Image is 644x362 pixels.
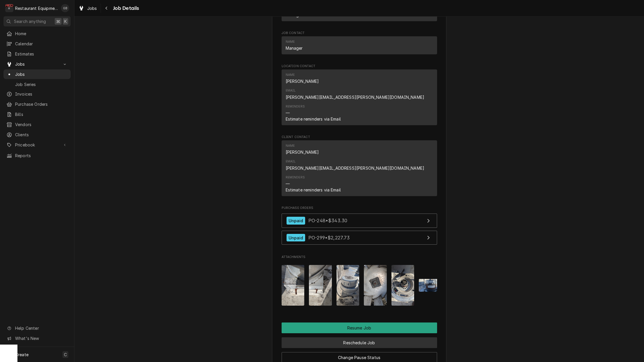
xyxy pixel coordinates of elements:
div: Email [286,88,425,100]
span: Jobs [87,5,97,11]
span: K [64,18,67,24]
div: Estimate reminders via Email [286,116,341,122]
div: Restaurant Equipment Diagnostics's Avatar [5,4,13,12]
a: Reports [3,151,71,160]
span: C [64,352,67,358]
div: Email [286,88,296,93]
div: — [286,181,290,187]
span: PO-299 • $2,227.73 [308,235,350,241]
div: [PERSON_NAME] [286,149,319,155]
div: Restaurant Equipment Diagnostics [15,5,58,11]
div: GB [61,4,69,12]
img: SRNiL2dsRi9W0z76gEGQ [282,265,305,306]
span: ⌘ [56,18,60,24]
img: SFyInvBYTGGK1U8Vvnbb [391,265,414,306]
div: Unpaid [287,234,305,242]
span: Search anything [14,18,46,24]
div: — [286,110,290,116]
a: Home [3,29,71,38]
a: View Purchase Order [282,231,437,245]
a: Jobs [3,69,71,79]
a: [PERSON_NAME][EMAIL_ADDRESS][PERSON_NAME][DOMAIN_NAME] [286,95,425,100]
span: Help Center [15,325,67,331]
a: Go to Jobs [3,59,71,69]
span: Job Contact [282,31,437,35]
a: Go to Pricebook [3,140,71,150]
div: Reminders [286,175,341,193]
div: Location Contact List [282,69,437,128]
img: WHyBKDuKQOGf0jwN5q9h [337,265,359,306]
div: Client Contact List [282,140,437,198]
div: Purchase Orders [282,206,437,248]
a: Purchase Orders [3,99,71,109]
a: Go to Help Center [3,323,71,333]
button: Reschedule Job [282,337,437,348]
div: Name [286,73,319,84]
span: Jobs [15,71,68,77]
div: Attachments [282,255,437,310]
span: Home [15,31,68,37]
a: Jobs [76,3,99,13]
span: Create [15,352,28,357]
div: Name [286,40,303,51]
span: Pricebook [15,142,59,148]
div: Unpaid [287,217,305,225]
button: Navigate back [102,3,111,13]
img: grdZBBIBRlyJ3b6BZUiA [364,265,387,306]
div: Button Group Row [282,322,437,333]
div: Email [286,159,425,171]
div: Name [286,144,295,148]
div: Name [286,40,295,44]
img: lchE6kFTMC6u0t28EZWt [309,265,332,306]
span: What's New [15,335,67,341]
span: Jobs [15,61,59,67]
div: Client Contact [282,135,437,198]
div: Contact [282,69,437,125]
a: Invoices [3,89,71,99]
div: Button Group Row [282,333,437,348]
span: Attachments [282,260,437,310]
a: View Purchase Order [282,214,437,228]
span: Bills [15,111,68,117]
a: Job Series [3,80,71,89]
span: Job Series [15,81,68,87]
a: Bills [3,110,71,119]
div: Estimate reminders via Email [286,187,341,193]
div: Job Contact List [282,36,437,57]
div: [PERSON_NAME] [286,78,319,84]
span: Client Contact [282,135,437,139]
div: Job Contact [282,31,437,57]
span: Calendar [15,41,68,47]
a: Vendors [3,120,71,129]
span: Reports [15,153,68,159]
span: Purchase Orders [15,101,68,107]
span: Attachments [282,255,437,259]
div: Reminders [286,175,305,180]
div: R [5,4,13,12]
a: Calendar [3,39,71,49]
a: [PERSON_NAME][EMAIL_ADDRESS][PERSON_NAME][DOMAIN_NAME] [286,166,425,171]
div: Reminders [286,104,341,122]
div: Gary Beaver's Avatar [61,4,69,12]
span: Invoices [15,91,68,97]
div: Manager [286,45,303,51]
a: Clients [3,130,71,139]
button: Resume Job [282,322,437,333]
div: Contact [282,36,437,54]
span: PO-248 • $343.30 [308,218,347,223]
span: Vendors [15,121,68,128]
img: CtdtDgBrRa2WGrtMhrNf [419,279,442,292]
div: Name [286,144,319,155]
a: Estimates [3,49,71,59]
div: Name [286,73,295,77]
a: Go to What's New [3,334,71,343]
span: Job Details [111,4,139,12]
span: Location Contact [282,64,437,69]
span: Clients [15,132,68,138]
div: Email [286,159,296,164]
div: Location Contact [282,64,437,128]
span: Purchase Orders [282,206,437,210]
div: Contact [282,140,437,196]
span: Estimates [15,51,68,57]
div: Reminders [286,104,305,109]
